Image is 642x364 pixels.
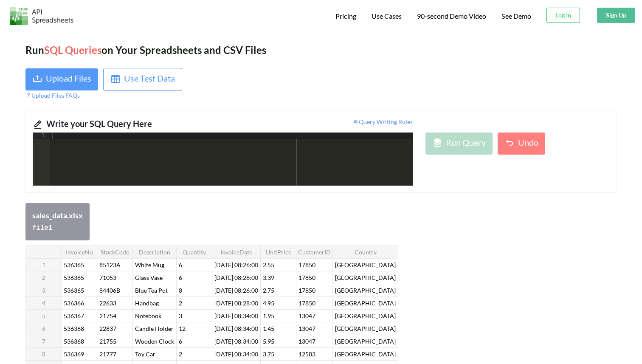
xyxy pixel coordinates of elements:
[98,298,118,308] span: 22633
[133,336,176,347] span: Wooden Clock
[425,133,493,155] button: Run Query
[62,298,86,308] span: 536366
[261,272,276,283] span: 3.39
[133,349,157,359] span: Toy Car
[98,349,118,359] span: 21777
[32,224,52,232] code: file 1
[297,310,317,321] span: 13047
[213,323,260,334] span: [DATE] 08:34:00
[98,285,122,296] span: 84406B
[103,68,182,91] button: Use Test Data
[261,323,276,334] span: 1.45
[98,260,122,270] span: 85123A
[97,245,133,258] th: StockCode
[417,13,486,20] span: 90-second Demo Video
[26,347,62,360] th: 8
[333,323,397,334] span: [GEOGRAPHIC_DATA]
[333,260,397,270] span: [GEOGRAPHIC_DATA]
[213,285,260,296] span: [DATE] 08:26:00
[353,118,413,125] span: Query Writing Rules
[333,285,397,296] span: [GEOGRAPHIC_DATA]
[133,272,164,283] span: Glass Vase
[333,349,397,359] span: [GEOGRAPHIC_DATA]
[261,260,276,270] span: 2.55
[26,309,62,322] th: 5
[296,245,333,258] th: CustomerID
[98,272,118,283] span: 71053
[177,245,212,258] th: Quantity
[297,272,317,283] span: 17850
[261,298,276,308] span: 4.95
[213,260,260,270] span: [DATE] 08:26:00
[26,296,62,309] th: 4
[177,323,187,334] span: 12
[333,310,397,321] span: [GEOGRAPHIC_DATA]
[518,136,538,151] div: Undo
[297,298,317,308] span: 17850
[133,285,169,296] span: Blue Tea Pot
[335,12,356,20] span: Pricing
[32,210,83,221] div: sales_data.xlsx
[133,245,177,258] th: Description
[62,285,86,296] span: 536365
[213,298,260,308] span: [DATE] 08:28:00
[212,245,261,258] th: InvoiceDate
[26,271,62,284] th: 2
[33,133,50,139] div: 1
[261,336,276,347] span: 5.95
[46,117,217,133] div: Write your SQL Query Here
[25,42,617,58] div: Run on Your Spreadsheets and CSV Files
[333,272,397,283] span: [GEOGRAPHIC_DATA]
[62,323,86,334] span: 536368
[177,285,184,296] span: 8
[26,335,62,347] th: 7
[133,260,166,270] span: White Mug
[261,285,276,296] span: 2.75
[62,310,86,321] span: 536367
[213,336,260,347] span: [DATE] 08:34:00
[333,336,397,347] span: [GEOGRAPHIC_DATA]
[333,298,397,308] span: [GEOGRAPHIC_DATA]
[62,260,86,270] span: 536365
[213,349,260,359] span: [DATE] 08:34:00
[26,322,62,335] th: 6
[25,68,98,90] button: Upload Files
[26,284,62,296] th: 3
[177,260,184,270] span: 6
[597,8,635,23] button: Sign Up
[446,136,486,151] div: Run Query
[297,323,317,334] span: 13047
[133,310,163,321] span: Notebook
[297,260,317,270] span: 17850
[98,336,118,347] span: 21755
[213,272,260,283] span: [DATE] 08:26:00
[62,272,86,283] span: 536365
[62,245,97,258] th: InvoiceNo
[297,285,317,296] span: 17850
[501,12,531,21] a: See Demo
[62,349,86,359] span: 536369
[177,298,184,308] span: 2
[213,310,260,321] span: [DATE] 08:34:00
[177,336,184,347] span: 6
[26,258,62,271] th: 1
[261,245,296,258] th: UnitPrice
[98,310,118,321] span: 21754
[124,72,175,87] div: Use Test Data
[25,92,80,99] span: Upload Files FAQs
[133,298,160,308] span: Handbag
[498,133,545,155] button: Undo
[177,272,184,283] span: 6
[297,336,317,347] span: 13047
[177,310,184,321] span: 3
[46,72,91,87] div: Upload Files
[62,336,86,347] span: 536368
[98,323,118,334] span: 22837
[546,8,580,23] button: Log In
[297,349,317,359] span: 12583
[44,44,101,56] span: SQL Queries
[372,12,402,20] span: Use Cases
[261,310,276,321] span: 1.95
[261,349,276,359] span: 3.75
[133,323,175,334] span: Candle Holder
